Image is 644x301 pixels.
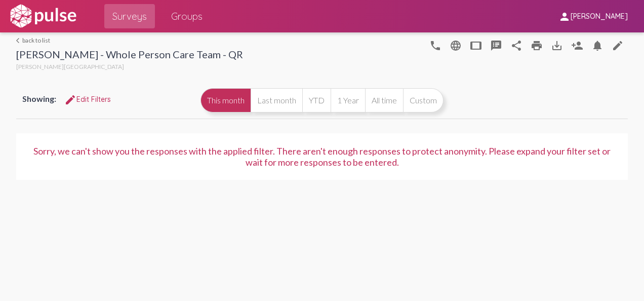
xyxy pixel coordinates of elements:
[558,11,571,23] mat-icon: person
[466,35,486,55] button: tablet
[429,40,441,52] mat-icon: language
[587,35,608,55] button: Bell
[567,35,587,55] button: Person
[425,35,446,55] button: language
[365,88,403,112] button: All time
[302,88,331,112] button: YTD
[571,40,583,52] mat-icon: Person
[591,40,603,52] mat-icon: Bell
[470,40,482,52] mat-icon: tablet
[547,35,567,55] button: Download
[64,95,111,104] span: Edit Filters
[16,48,243,63] div: [PERSON_NAME] - Whole Person Care Team - QR
[571,12,628,21] span: [PERSON_NAME]
[16,37,22,44] mat-icon: arrow_back_ios
[506,35,527,55] button: Share
[16,36,243,44] a: back to list
[551,40,563,52] mat-icon: Download
[490,40,502,52] mat-icon: speaker_notes
[112,7,147,25] span: Surveys
[331,88,365,112] button: 1 Year
[531,40,543,52] mat-icon: print
[612,40,624,52] mat-icon: edit
[608,35,628,55] a: edit
[510,40,522,52] mat-icon: Share
[171,7,203,25] span: Groups
[251,88,302,112] button: Last month
[16,63,124,70] span: [PERSON_NAME][GEOGRAPHIC_DATA]
[450,40,462,52] mat-icon: language
[403,88,444,112] button: Custom
[104,4,155,28] a: Surveys
[28,145,616,168] div: Sorry, we can't show you the responses with the applied filter. There aren't enough responses to ...
[56,90,119,108] button: Edit FiltersEdit Filters
[550,7,636,25] button: [PERSON_NAME]
[8,4,78,29] img: white-logo.svg
[22,94,56,103] span: Showing:
[64,94,76,106] mat-icon: Edit Filters
[527,35,547,55] a: print
[486,35,506,55] button: speaker_notes
[200,88,251,112] button: This month
[446,35,466,55] button: language
[163,4,211,28] a: Groups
